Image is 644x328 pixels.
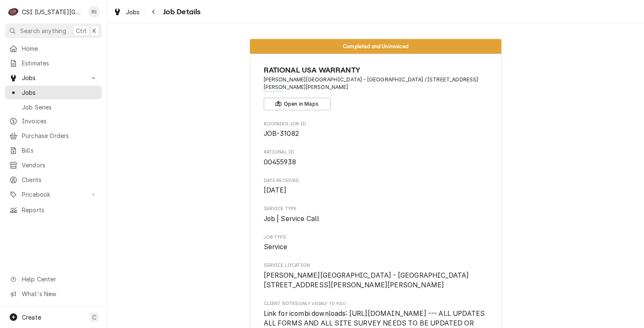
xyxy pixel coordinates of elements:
a: Vendors [5,158,102,172]
a: Reports [5,203,102,217]
a: Jobs [110,5,143,19]
span: Invoices [22,117,98,125]
span: Service Location [264,271,488,290]
a: Go to Jobs [5,71,102,85]
span: Jobs [22,73,85,82]
a: Purchase Orders [5,129,102,143]
span: Reports [22,206,98,214]
span: Job Type [264,234,488,241]
span: Roopairs Job ID [264,129,488,139]
div: Service Location [264,262,488,290]
div: Status [250,39,501,54]
div: Roopairs Job ID [264,121,488,139]
div: Brent Seaba's Avatar [88,6,100,18]
div: RATIONAL ID [264,149,488,167]
span: Client Notes [264,300,488,307]
span: (Only Visible to You) [298,301,345,306]
span: Service Type [264,206,488,212]
button: Open in Maps [264,98,331,110]
a: Clients [5,173,102,187]
a: Job Series [5,100,102,114]
span: JOB-31082 [264,130,299,138]
div: Date Received [264,177,488,195]
span: RATIONAL ID [264,149,488,156]
span: Job | Service Call [264,215,319,223]
div: CSI Kansas City's Avatar [8,6,19,18]
span: Job Series [22,103,98,112]
span: Job Details [161,6,201,18]
a: Estimates [5,56,102,70]
span: Pricebook [22,190,85,199]
span: Job Type [264,242,488,252]
span: Ctrl [76,26,87,35]
a: Home [5,42,102,55]
span: Date Received [264,185,488,195]
span: Address [264,76,488,91]
span: Clients [22,175,98,184]
span: Home [22,44,98,53]
div: CSI [US_STATE][GEOGRAPHIC_DATA] [22,8,83,16]
span: C [92,313,96,322]
span: What's New [22,289,97,298]
button: Navigate back [147,5,161,18]
span: [DATE] [264,186,287,194]
a: Go to Pricebook [5,187,102,201]
a: Bills [5,143,102,157]
span: Completed and Uninvoiced [343,44,408,49]
span: Service [264,243,288,251]
span: Name [264,65,488,76]
span: Create [22,314,41,321]
span: Estimates [22,59,98,68]
span: Roopairs Job ID [264,121,488,128]
div: Client Information [264,65,488,110]
div: Service Type [264,206,488,224]
div: C [8,6,19,18]
span: Bills [22,146,98,155]
span: Help Center [22,275,97,284]
div: BS [88,6,100,18]
a: Go to Help Center [5,272,102,286]
span: Service Location [264,262,488,269]
span: Service Type [264,214,488,224]
span: Vendors [22,161,98,169]
span: Date Received [264,177,488,184]
a: Go to What's New [5,287,102,301]
span: Purchase Orders [22,131,98,140]
a: Jobs [5,86,102,99]
a: Invoices [5,114,102,128]
span: K [93,26,96,35]
span: Jobs [126,8,140,16]
span: Search anything [20,26,66,35]
span: RATIONAL ID [264,157,488,167]
span: Jobs [22,88,98,97]
button: Search anythingCtrlK [5,23,102,38]
div: Job Type [264,234,488,252]
span: 00455938 [264,158,296,166]
span: [PERSON_NAME][GEOGRAPHIC_DATA] - [GEOGRAPHIC_DATA] [STREET_ADDRESS][PERSON_NAME][PERSON_NAME] [264,271,469,289]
